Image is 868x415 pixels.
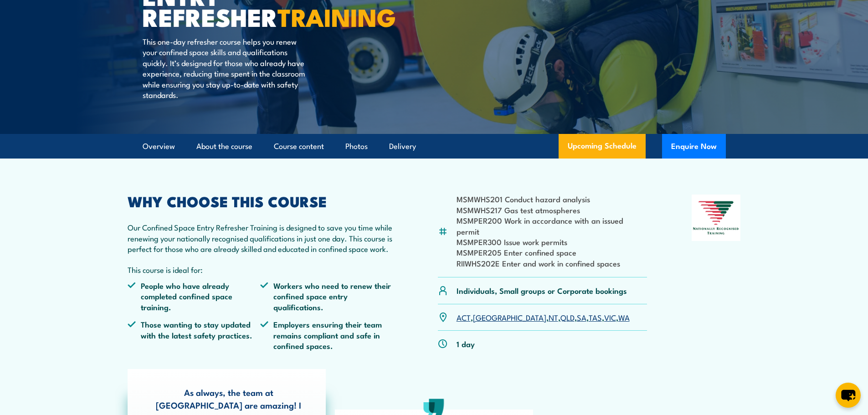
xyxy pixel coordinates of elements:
a: Delivery [389,134,416,159]
p: Our Confined Space Entry Refresher Training is designed to save you time while renewing your nati... [128,222,394,254]
a: TAS [589,312,602,323]
button: Enquire Now [662,134,726,159]
a: About the course [196,134,252,159]
li: MSMPER205 Enter confined space [457,247,647,257]
li: RIIWHS202E Enter and work in confined spaces [457,258,647,268]
li: MSMWHS201 Conduct hazard analysis [457,194,647,204]
li: Workers who need to renew their confined space entry qualifications. [260,280,393,312]
li: MSMPER300 Issue work permits [457,236,647,247]
a: VIC [604,312,616,323]
a: QLD [560,312,575,323]
li: Employers ensuring their team remains compliant and safe in confined spaces. [260,319,393,351]
a: NT [549,312,558,323]
li: Those wanting to stay updated with the latest safety practices. [128,319,261,351]
p: This one-day refresher course helps you renew your confined space skills and qualifications quick... [143,36,309,100]
li: MSMPER200 Work in accordance with an issued permit [457,215,647,236]
a: Upcoming Schedule [559,134,646,159]
a: Photos [345,134,368,159]
p: 1 day [457,338,475,349]
a: WA [618,312,630,323]
li: MSMWHS217 Gas test atmospheres [457,205,647,215]
button: chat-button [836,383,861,408]
h2: WHY CHOOSE THIS COURSE [128,195,394,207]
a: ACT [457,312,471,323]
img: Nationally Recognised Training logo. [692,195,741,241]
p: This course is ideal for: [128,264,394,275]
p: Individuals, Small groups or Corporate bookings [457,285,627,296]
p: , , , , , , , [457,312,630,323]
a: [GEOGRAPHIC_DATA] [473,312,546,323]
a: SA [577,312,586,323]
a: Overview [143,134,175,159]
li: People who have already completed confined space training. [128,280,261,312]
a: Course content [274,134,324,159]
